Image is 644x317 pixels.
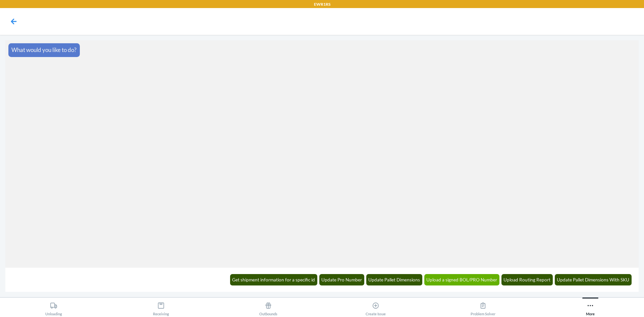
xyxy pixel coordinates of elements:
button: Receiving [107,298,215,316]
button: Update Pro Number [319,274,365,285]
button: More [537,298,644,316]
button: Upload a signed BOL/PRO Number [424,274,500,285]
button: Outbounds [215,298,322,316]
button: Update Pallet Dimensions [366,274,423,285]
div: Outbounds [259,299,277,316]
div: More [586,299,595,316]
div: Receiving [153,299,169,316]
button: Problem Solver [429,298,537,316]
div: Unloading [45,299,62,316]
div: Problem Solver [471,299,495,316]
p: What would you like to do? [11,46,76,54]
button: Get shipment information for a specific id [230,274,318,285]
div: Create Issue [366,299,386,316]
button: Upload Routing Report [501,274,553,285]
button: Update Pallet Dimensions With SKU [555,274,632,285]
button: Create Issue [322,298,429,316]
p: EWR1RS [314,1,330,7]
